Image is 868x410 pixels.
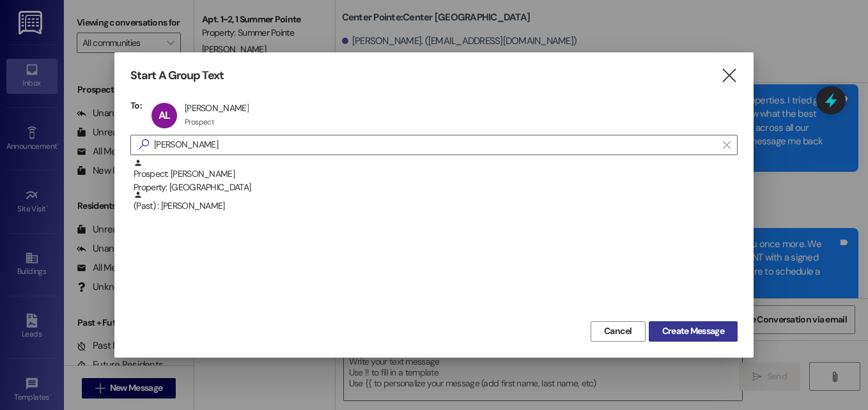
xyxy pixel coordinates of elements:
div: [PERSON_NAME] [185,102,249,114]
button: Create Message [649,321,738,342]
h3: Start A Group Text [130,68,224,83]
i:  [723,140,730,150]
button: Clear text [717,135,737,155]
button: Cancel [591,321,646,342]
div: Prospect: [PERSON_NAME]Property: [GEOGRAPHIC_DATA] [130,158,738,190]
span: AL [159,109,170,122]
div: Prospect: [PERSON_NAME] [134,158,738,195]
div: (Past) : [PERSON_NAME] [134,190,738,213]
span: Create Message [662,324,724,338]
div: Prospect [185,117,214,127]
span: Cancel [604,324,632,338]
i:  [720,69,738,82]
input: Search for any contact or apartment [154,136,717,154]
h3: To: [130,100,142,111]
div: Property: [GEOGRAPHIC_DATA] [134,181,738,194]
i:  [134,138,154,151]
div: (Past) : [PERSON_NAME] [130,190,738,222]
